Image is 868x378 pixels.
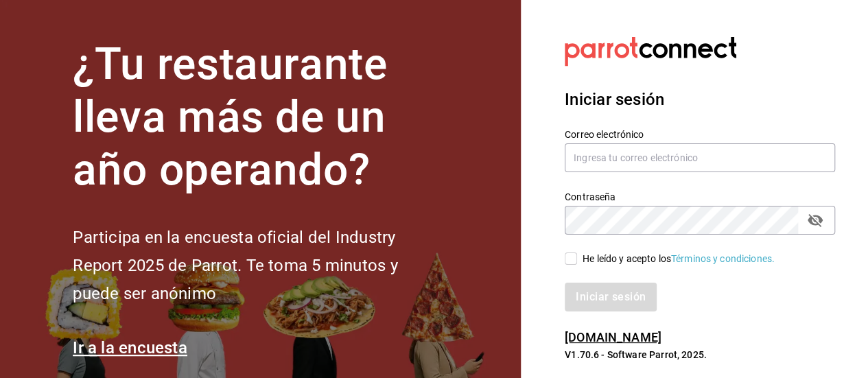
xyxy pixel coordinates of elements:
[583,253,671,264] font: He leído y acepto los
[671,253,775,264] a: Términos y condiciones.
[565,330,661,344] a: [DOMAIN_NAME]
[73,338,187,357] a: Ir a la encuesta
[565,349,707,360] font: V1.70.6 - Software Parrot, 2025.
[73,38,387,196] font: ¿Tu restaurante lleva más de un año operando?
[565,90,664,109] font: Iniciar sesión
[73,228,397,303] font: Participa en la encuesta oficial del Industry Report 2025 de Parrot. Te toma 5 minutos y puede se...
[565,143,835,172] input: Ingresa tu correo electrónico
[565,129,644,140] font: Correo electrónico
[565,191,615,202] font: Contraseña
[804,209,827,232] button: campo de contraseña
